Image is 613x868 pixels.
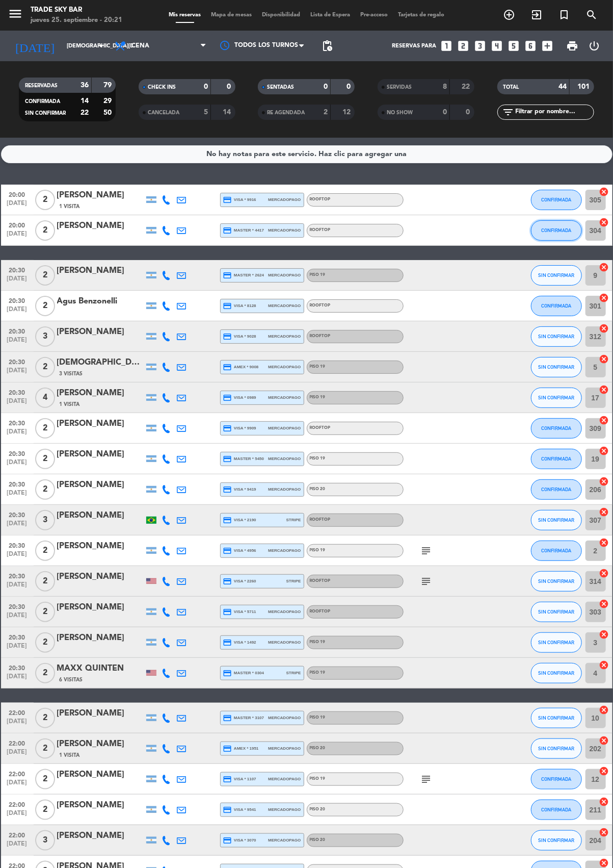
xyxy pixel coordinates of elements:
[35,265,55,286] span: 2
[223,836,256,845] span: visa * 3070
[57,509,144,522] div: [PERSON_NAME]
[531,418,582,439] button: CONFIRMADA
[206,12,257,18] span: Mapa de mesas
[268,196,301,203] span: mercadopago
[35,541,55,561] span: 2
[566,40,578,52] span: print
[223,744,259,753] span: amex * 1951
[305,12,355,18] span: Lista de Espera
[223,301,256,311] span: visa * 8128
[103,109,114,116] strong: 50
[223,516,232,525] i: credit_card
[268,394,301,401] span: mercadopago
[223,393,256,402] span: visa * 0989
[5,768,30,779] span: 22:00
[57,295,144,308] div: Agus Benzonelli
[35,326,55,347] span: 3
[324,109,328,116] strong: 2
[57,570,144,583] div: [PERSON_NAME]
[5,581,30,593] span: [DATE]
[8,35,62,57] i: [DATE]
[538,578,574,584] span: SIN CONFIRMAR
[538,609,574,615] span: SIN CONFIRMAR
[599,507,609,517] i: cancel
[599,415,609,425] i: cancel
[223,669,232,678] i: credit_card
[35,388,55,408] span: 4
[531,449,582,469] button: CONFIRMADA
[531,800,582,820] button: CONFIRMADA
[538,517,574,523] span: SIN CONFIRMAR
[5,188,30,200] span: 20:00
[223,195,232,205] i: credit_card
[5,539,30,551] span: 20:30
[310,716,326,720] span: PISO 19
[443,109,447,116] strong: 0
[60,676,83,684] span: 6 Visitas
[541,425,571,431] span: CONFIRMADA
[223,577,232,586] i: credit_card
[599,446,609,456] i: cancel
[223,607,256,617] span: visa * 5711
[531,830,582,851] button: SIN CONFIRMAR
[223,713,264,723] span: master * 3107
[223,805,232,814] i: credit_card
[57,707,144,720] div: [PERSON_NAME]
[57,829,144,843] div: [PERSON_NAME]
[5,718,30,730] span: [DATE]
[599,538,609,548] i: cancel
[530,9,543,21] i: exit_to_app
[5,490,30,501] span: [DATE]
[223,485,256,494] span: visa * 9419
[541,227,571,233] span: CONFIRMADA
[57,601,144,614] div: [PERSON_NAME]
[5,294,30,306] span: 20:30
[223,363,259,372] span: amex * 9008
[35,602,55,622] span: 2
[440,39,454,53] i: looks_one
[531,265,582,286] button: SIN CONFIRMAR
[420,575,433,588] i: subject
[57,768,144,781] div: [PERSON_NAME]
[457,39,470,53] i: looks_two
[531,632,582,653] button: SIN CONFIRMAR
[5,337,30,348] span: [DATE]
[268,547,301,554] span: mercadopago
[541,197,571,202] span: CONFIRMADA
[515,107,594,118] input: Filtrar por nombre...
[310,807,326,811] span: PISO 20
[541,807,571,812] span: CONFIRMADA
[5,264,30,275] span: 20:30
[420,545,433,557] i: subject
[531,388,582,408] button: SIN CONFIRMAR
[5,325,30,337] span: 20:30
[268,227,301,234] span: mercadopago
[223,638,232,647] i: credit_card
[223,301,232,311] i: credit_card
[324,83,328,90] strong: 0
[268,455,301,462] span: mercadopago
[35,190,55,210] span: 2
[310,640,326,644] span: PISO 19
[531,769,582,789] button: CONFIRMADA
[310,548,326,552] span: PISO 19
[310,609,331,614] span: ROOFTOP
[223,836,232,845] i: credit_card
[268,333,301,340] span: mercadopago
[5,673,30,685] span: [DATE]
[538,640,574,645] span: SIN CONFIRMAR
[599,385,609,395] i: cancel
[355,12,393,18] span: Pre-acceso
[393,12,449,18] span: Tarjetas de regalo
[131,42,149,49] span: Cena
[25,99,60,104] span: CONFIRMADA
[583,31,605,61] div: LOG OUT
[342,109,353,116] strong: 12
[538,837,574,843] span: SIN CONFIRMAR
[538,670,574,676] span: SIN CONFIRMAR
[5,219,30,231] span: 20:00
[599,629,609,640] i: cancel
[599,187,609,197] i: cancel
[599,705,609,715] i: cancel
[223,109,233,116] strong: 14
